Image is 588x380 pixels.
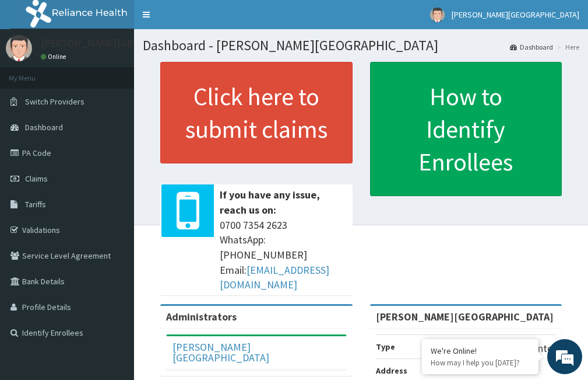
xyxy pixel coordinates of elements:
[370,62,562,196] a: How to Identify Enrollees
[25,96,84,107] span: Switch Providers
[6,35,32,61] img: User Image
[166,310,237,323] b: Administrators
[143,38,579,53] h1: Dashboard - [PERSON_NAME][GEOGRAPHIC_DATA]
[25,122,63,133] span: Dashboard
[452,9,579,20] span: [PERSON_NAME][GEOGRAPHIC_DATA]
[510,42,553,52] a: Dashboard
[160,62,353,163] a: Click here to submit claims
[25,173,48,184] span: Claims
[431,346,530,356] div: We're Online!
[376,365,407,376] b: Address
[41,38,213,48] p: [PERSON_NAME][GEOGRAPHIC_DATA]
[220,188,320,217] b: If you have any issue, reach us on:
[25,199,46,210] span: Tariffs
[41,53,69,61] a: Online
[376,341,395,352] b: Type
[172,340,269,364] a: [PERSON_NAME][GEOGRAPHIC_DATA]
[376,310,554,323] strong: [PERSON_NAME][GEOGRAPHIC_DATA]
[431,358,530,368] p: How may I help you today?
[220,263,329,292] a: [EMAIL_ADDRESS][DOMAIN_NAME]
[554,42,579,52] li: Here
[220,218,347,293] span: 0700 7354 2623 WhatsApp: [PHONE_NUMBER] Email:
[430,8,445,22] img: User Image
